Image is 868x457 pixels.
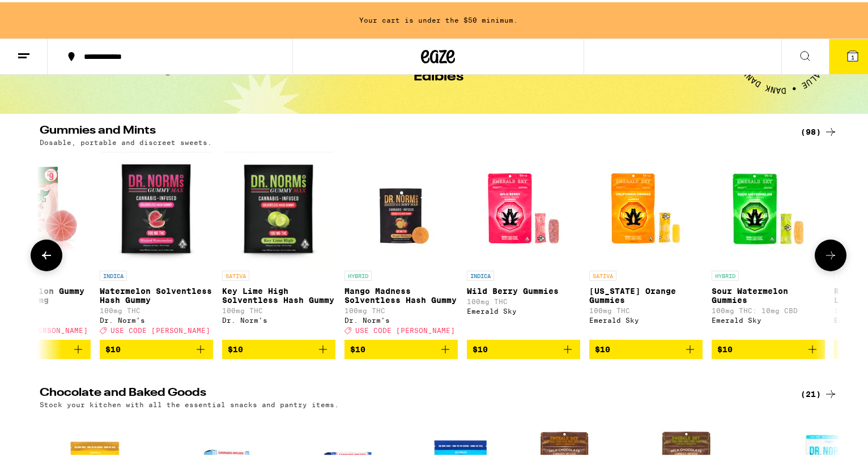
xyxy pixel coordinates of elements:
[344,338,458,357] button: Add to bag
[801,385,837,399] a: (21)
[344,284,458,302] p: Mango Madness Solventless Hash Gummy
[467,305,580,313] div: Emerald Sky
[100,268,127,279] p: INDICA
[222,268,249,279] p: SATIVA
[589,150,703,263] img: Emerald Sky - California Orange Gummies
[467,268,494,279] p: INDICA
[589,284,703,302] p: [US_STATE] Orange Gummies
[467,338,580,357] button: Add to bag
[100,314,213,322] div: Dr. Norm's
[100,305,213,312] p: 100mg THC
[589,305,703,312] p: 100mg THC
[712,150,825,263] img: Emerald Sky - Sour Watermelon Gummies
[222,150,335,338] a: Open page for Key Lime High Solventless Hash Gummy from Dr. Norm's
[222,305,335,312] p: 100mg THC
[355,324,455,332] span: USE CODE [PERSON_NAME]
[595,343,610,352] span: $10
[712,268,739,279] p: HYBRID
[40,399,339,406] p: Stock your kitchen with all the essential snacks and pantry items.
[344,150,458,263] img: Dr. Norm's - Mango Madness Solventless Hash Gummy
[222,314,335,322] div: Dr. Norm's
[467,296,580,303] p: 100mg THC
[467,150,580,338] a: Open page for Wild Berry Gummies from Emerald Sky
[224,150,333,263] img: Dr. Norm's - Key Lime High Solventless Hash Gummy
[344,268,372,279] p: HYBRID
[7,8,82,17] span: Hi. Need any help?
[840,343,855,352] span: $12
[589,268,616,279] p: SATIVA
[712,284,825,302] p: Sour Watermelon Gummies
[1,1,619,82] button: Redirect to URL
[473,343,488,352] span: $10
[414,68,463,82] h1: Edibles
[40,385,782,399] h2: Chocolate and Baked Goods
[100,284,213,302] p: Watermelon Solventless Hash Gummy
[110,324,210,332] span: USE CODE [PERSON_NAME]
[100,150,213,338] a: Open page for Watermelon Solventless Hash Gummy from Dr. Norm's
[344,305,458,312] p: 100mg THC
[105,343,121,352] span: $10
[712,314,825,322] div: Emerald Sky
[228,343,243,352] span: $10
[344,314,458,322] div: Dr. Norm's
[350,343,365,352] span: $10
[467,284,580,293] p: Wild Berry Gummies
[40,123,782,136] h2: Gummies and Mints
[712,150,825,338] a: Open page for Sour Watermelon Gummies from Emerald Sky
[101,150,211,263] img: Dr. Norm's - Watermelon Solventless Hash Gummy
[40,136,212,144] p: Dosable, portable and discreet sweets.
[589,314,703,322] div: Emerald Sky
[589,150,703,338] a: Open page for California Orange Gummies from Emerald Sky
[589,338,703,357] button: Add to bag
[717,343,733,352] span: $10
[851,52,854,58] span: 1
[100,338,213,357] button: Add to bag
[834,268,861,279] p: INDICA
[222,284,335,302] p: Key Lime High Solventless Hash Gummy
[344,150,458,338] a: Open page for Mango Madness Solventless Hash Gummy from Dr. Norm's
[801,123,837,136] a: (98)
[467,150,580,263] img: Emerald Sky - Wild Berry Gummies
[222,338,335,357] button: Add to bag
[712,338,825,357] button: Add to bag
[712,305,825,312] p: 100mg THC: 10mg CBD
